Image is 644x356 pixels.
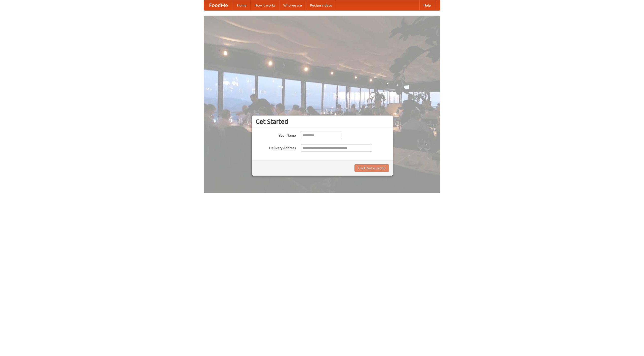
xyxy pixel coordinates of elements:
h3: Get Started [256,118,389,125]
a: Who we are [279,0,306,10]
a: Help [419,0,435,10]
a: FoodMe [204,0,233,10]
label: Delivery Address [256,144,296,150]
a: How it works [251,0,279,10]
button: Find Restaurants! [354,164,389,172]
a: Recipe videos [306,0,336,10]
label: Your Name [256,132,296,138]
a: Home [233,0,251,10]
